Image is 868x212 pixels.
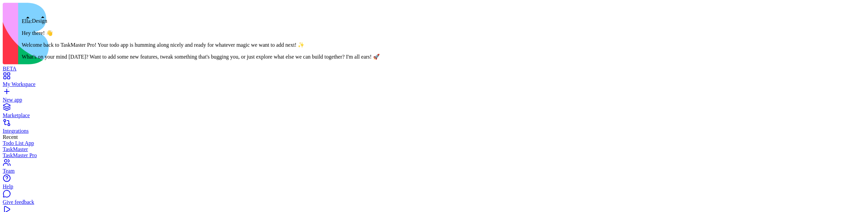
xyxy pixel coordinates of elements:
[3,66,865,72] div: BETA
[3,134,18,140] span: Recent
[22,42,380,48] p: Welcome back to TaskMaster Pro! Your todo app is humming along nicely and ready for whatever magi...
[22,54,380,60] p: What's on your mind [DATE]? Want to add some new features, tweak something that's bugging you, or...
[3,199,865,205] div: Give feedback
[3,81,865,87] div: My Workspace
[3,112,865,119] div: Marketplace
[3,177,865,190] a: Help
[3,162,865,174] a: Team
[8,42,83,50] p: Manage your tasks efficiently
[22,30,380,36] p: Hey there! 👋
[3,168,865,174] div: Team
[3,152,865,158] a: TaskMaster Pro
[3,97,865,103] div: New app
[3,146,865,152] a: TaskMaster
[3,184,865,190] div: Help
[32,18,47,24] div: Design
[3,140,865,146] a: Todo List App
[8,29,83,41] h1: Dashboard
[3,193,865,205] a: Give feedback
[3,60,865,72] a: BETA
[22,18,32,24] span: Ella:
[3,122,865,134] a: Integrations
[3,91,865,103] a: New app
[3,75,865,87] a: My Workspace
[3,128,865,134] div: Integrations
[3,3,275,64] img: logo
[3,106,865,119] a: Marketplace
